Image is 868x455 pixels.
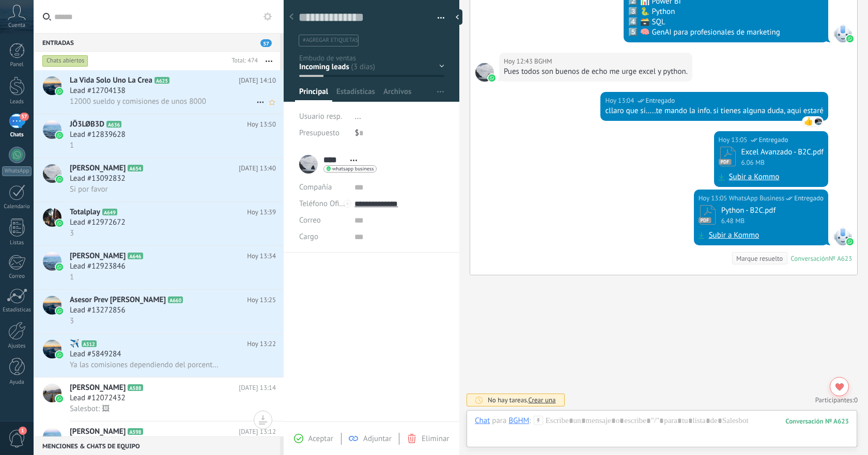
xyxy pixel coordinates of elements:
[247,295,276,305] span: Hoy 13:25
[355,112,361,121] span: ...
[247,339,276,349] span: Hoy 13:22
[70,184,108,194] span: Si por favor
[128,384,143,391] span: A588
[833,24,852,42] span: WhatsApp Business
[239,383,276,393] span: [DATE] 13:14
[56,176,63,183] img: icon
[19,427,27,435] span: 1
[628,27,824,38] div: 5️⃣ 🧠 GenAI para profesionales de marketing
[8,22,25,29] span: Cuenta
[70,97,206,106] span: 12000 sueldo y comisiones de unos 8000
[154,77,169,84] span: A625
[2,240,32,246] div: Listas
[70,174,126,184] span: Lead #13092832
[260,39,272,47] span: 57
[794,193,824,203] span: Entregado
[721,206,824,215] div: Python - B2C.pdf
[2,379,32,386] div: Ayuda
[34,290,284,333] a: avatariconAsesor Prev [PERSON_NAME]A660Hoy 13:25Lead #132728563
[791,254,829,263] div: Conversación
[56,132,63,139] img: icon
[299,229,347,245] div: Cargo
[70,140,74,150] span: 1
[846,238,854,245] img: waba.svg
[2,99,32,105] div: Leads
[504,67,688,77] div: Pues todos son buenos de echo me urge excel y python.
[70,349,121,359] span: Lead #5849284
[814,117,823,125] span: BGHM
[628,7,824,17] div: 3️⃣ 🐍 Python
[70,130,126,140] span: Lead #12839628
[422,434,449,444] span: Eliminar
[699,193,729,203] div: Hoy 13:05
[741,158,765,167] span: 6.06 MB
[488,74,495,82] img: waba.svg
[70,207,100,217] span: Totalplay
[70,217,126,228] span: Lead #12972672
[729,193,785,203] span: WhatsApp Business
[846,35,854,42] img: waba.svg
[239,75,276,86] span: [DATE] 14:10
[70,393,126,403] span: Lead #12072432
[2,273,32,280] div: Correo
[102,209,117,215] span: A649
[299,233,318,241] span: Cargo
[299,108,347,125] div: Usuario resp.
[82,340,97,347] span: A312
[42,55,88,67] div: Chats abiertos
[128,165,143,171] span: A654
[829,254,852,263] div: № A623
[299,87,328,102] span: Principal
[34,378,284,421] a: avataricon[PERSON_NAME]A588[DATE] 13:14Lead #12072432Salesbot: 🖼
[227,56,258,66] div: Total: 474
[336,87,375,102] span: Estadísticas
[247,207,276,217] span: Hoy 13:39
[854,396,858,404] span: 0
[128,428,143,435] span: A598
[721,216,745,225] span: 6.48 MB
[34,334,284,377] a: avataricon️️✈️A312Hoy 13:22Lead #5849284Ya las comisiones dependiendo del porcentaje que manejen
[70,261,126,272] span: Lead #12923846
[34,158,284,201] a: avataricon[PERSON_NAME]A654[DATE] 13:40Lead #13092832Si por favor
[785,417,849,426] div: 623
[528,396,555,404] span: Crear una
[815,396,858,404] a: Participantes:0
[383,87,411,102] span: Archivos
[709,230,760,241] a: Subir a Kommo
[2,203,32,210] div: Calendario
[247,251,276,261] span: Hoy 13:34
[299,215,321,225] span: Correo
[34,114,284,158] a: avatariconJŌ3LØB3DA636Hoy 13:50Lead #128396281
[299,112,342,121] span: Usuario resp.
[70,272,74,282] span: 1
[34,70,284,114] a: avatariconLa Vida Solo Uno La CreaA625[DATE] 14:10Lead #1270413812000 sueldo y comisiones de unos...
[247,119,276,130] span: Hoy 13:50
[56,88,63,95] img: icon
[70,305,126,316] span: Lead #13272856
[299,128,339,138] span: Presupuesto
[70,295,166,305] span: Asesor Prev [PERSON_NAME]
[2,166,32,176] div: WhatsApp
[628,17,824,27] div: 4️⃣ 🗃️ SQL
[20,113,28,121] span: 57
[70,86,126,96] span: Lead #12704138
[299,179,347,196] div: Compañía
[70,360,219,370] span: Ya las comisiones dependiendo del porcentaje que manejen
[299,125,347,142] div: Presupuesto
[2,61,32,68] div: Panel
[299,196,347,212] button: Teléfono Oficina
[299,212,321,229] button: Correo
[56,307,63,315] img: icon
[2,307,32,313] div: Estadísticas
[34,436,280,455] div: Menciones & Chats de equipo
[299,199,353,209] span: Teléfono Oficina
[475,63,494,82] span: BGHM
[56,219,63,227] img: icon
[70,339,80,349] span: ️️✈️
[34,33,280,52] div: Entradas
[70,75,152,86] span: La Vida Solo Uno La Crea
[56,395,63,402] img: icon
[70,119,104,130] span: JŌ3LØB3D
[729,172,780,182] a: Subir a Kommo
[34,246,284,289] a: avataricon[PERSON_NAME]A646Hoy 13:34Lead #129238461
